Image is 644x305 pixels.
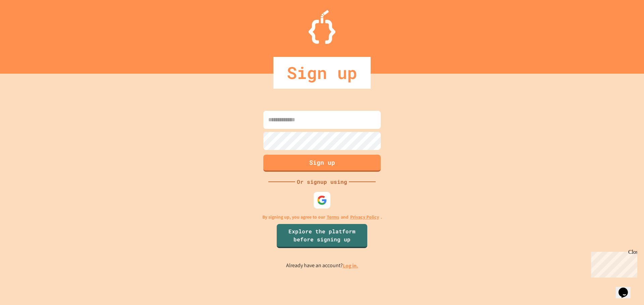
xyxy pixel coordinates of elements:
iframe: chat widget [616,278,637,298]
a: Explore the platform before signing up [277,224,367,248]
iframe: chat widget [588,249,637,278]
div: Or signup using [295,178,349,186]
a: Privacy Policy [350,214,379,221]
div: Chat with us now!Close [3,3,46,43]
a: Log in. [343,262,358,269]
a: Terms [327,214,339,221]
img: Logo.svg [309,10,335,44]
div: Sign up [273,57,371,89]
img: google-icon.svg [317,195,327,205]
button: Sign up [263,155,381,172]
p: Already have an account? [286,261,358,270]
p: By signing up, you agree to our and . [262,214,382,221]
